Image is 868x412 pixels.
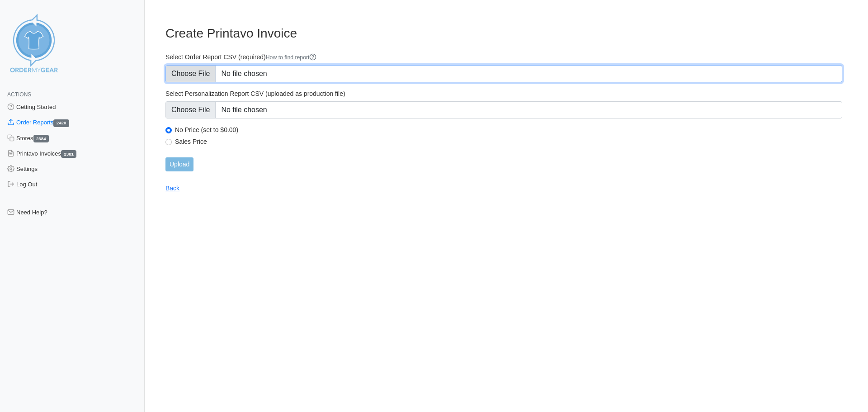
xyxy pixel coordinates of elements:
[7,91,31,98] span: Actions
[61,150,76,158] span: 2381
[165,26,842,41] h3: Create Printavo Invoice
[33,135,49,142] span: 2384
[165,185,179,192] a: Back
[165,157,193,171] input: Upload
[175,137,842,146] label: Sales Price
[266,54,317,61] a: How to find report
[165,90,842,98] label: Select Personalization Report CSV (uploaded as production file)
[175,126,842,134] label: No Price (set to $0.00)
[165,53,842,62] label: Select Order Report CSV (required)
[53,119,69,127] span: 2420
